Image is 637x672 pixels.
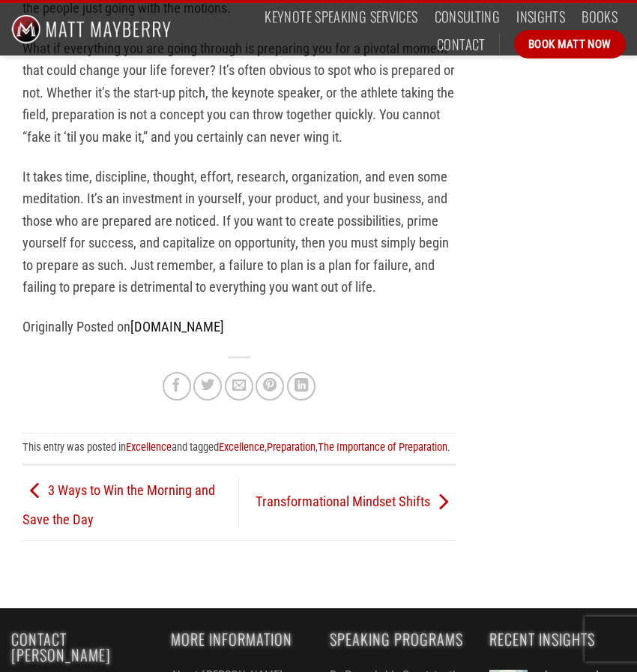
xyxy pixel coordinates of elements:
[437,31,486,58] a: Contact
[528,35,612,53] span: Book Matt Now
[193,372,222,400] a: Share on Twitter
[514,30,626,58] a: Book Matt Now
[22,433,456,465] footer: This entry was posted in and tagged , , .
[435,3,501,30] a: Consulting
[22,482,215,526] a: 3 Ways to Win the Morning and Save the Day
[22,316,456,337] p: Originally Posted on
[22,166,456,298] p: It takes time, discipline, thought, effort, research, organization, and even some meditation. It’...
[265,3,417,30] a: Keynote Speaking Services
[287,372,316,400] a: Share on LinkedIn
[256,372,284,400] a: Pin on Pinterest
[163,372,191,400] a: Share on Facebook
[11,631,148,663] span: Contact [PERSON_NAME]
[267,440,316,454] a: Preparation
[582,3,618,30] a: Books
[130,319,224,334] a: [DOMAIN_NAME]
[516,3,565,30] a: Insights
[171,631,308,647] span: More Information
[225,372,253,400] a: Email to a Friend
[22,37,456,148] p: What if everything you are going through is preparing you for a pivotal moment that could change ...
[11,3,171,55] img: Matt Mayberry
[256,493,456,509] a: Transformational Mindset Shifts
[219,440,265,454] a: Excellence
[126,440,172,454] a: Excellence
[330,631,467,647] span: Speaking Programs
[489,631,627,647] span: Recent Insights
[318,440,447,454] a: The Importance of Preparation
